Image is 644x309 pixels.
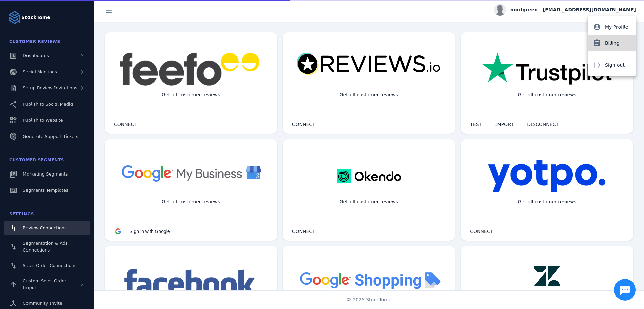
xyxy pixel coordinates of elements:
[23,102,73,107] span: Publish to Social Media
[512,86,582,104] div: Get all customer reviews
[494,4,636,16] button: nordgreen - [EMAIL_ADDRESS][DOMAIN_NAME]
[23,118,63,123] span: Publish to Website
[114,122,137,127] span: CONNECT
[334,86,404,104] div: Get all customer reviews
[23,301,62,306] span: Community Invite
[9,158,64,162] span: Customer Segments
[470,229,493,234] span: CONNECT
[285,225,322,238] button: CONNECT
[512,193,582,211] div: Get all customer reviews
[156,86,226,104] div: Get all customer reviews
[524,266,571,300] img: zendesk.png
[23,241,68,253] span: Segmentation & Ads Connections
[23,278,66,290] span: Custom Sales Order Import
[156,193,226,211] div: Get all customer reviews
[292,229,315,234] span: CONNECT
[9,39,60,44] span: Customer Reviews
[23,69,57,74] span: Social Mentions
[4,221,90,235] a: Review Connections
[4,129,90,144] a: Generate Support Tickets
[23,53,49,58] span: Dashboards
[23,188,68,193] span: Segments Templates
[23,134,78,139] span: Generate Support Tickets
[129,229,170,234] span: Sign in with Google
[617,38,631,51] button: more
[470,122,482,127] span: TEST
[23,171,68,177] span: Marketing Segments
[21,14,50,21] strong: StackTome
[296,266,442,294] img: googleshopping.png
[107,225,177,238] button: Sign in with Google
[119,52,263,86] img: feefo.png
[510,6,636,13] span: nordgreen - [EMAIL_ADDRESS][DOMAIN_NAME]
[8,11,21,24] img: Logo image
[520,118,566,131] button: DISCONNECT
[463,118,488,131] button: TEST
[23,263,76,268] span: Sales Order Connections
[527,122,559,127] span: DISCONNECT
[4,167,90,182] a: Marketing Segments
[23,225,67,230] span: Review Connections
[4,113,90,128] a: Publish to Website
[4,258,90,273] a: Sales Order Connections
[120,266,262,300] img: facebook.png
[285,118,322,131] button: CONNECT
[107,118,144,131] button: CONNECT
[337,159,401,193] img: okendo.webp
[4,97,90,112] a: Publish to Social Media
[334,193,404,211] div: Get all customer reviews
[495,122,514,127] span: IMPORT
[118,159,264,187] img: googlebusiness.png
[23,85,77,90] span: Setup Review Invitations
[346,296,392,303] span: © 2025 StackTome
[292,122,315,127] span: CONNECT
[4,183,90,198] a: Segments Templates
[9,211,34,216] span: Settings
[4,237,90,257] a: Segmentation & Ads Connections
[482,52,612,86] img: trustpilot.png
[296,52,442,76] img: reviewsio.svg
[463,225,500,238] button: CONNECT
[494,4,506,16] img: profile.jpg
[488,118,520,131] button: IMPORT
[488,159,606,193] img: yotpo.png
